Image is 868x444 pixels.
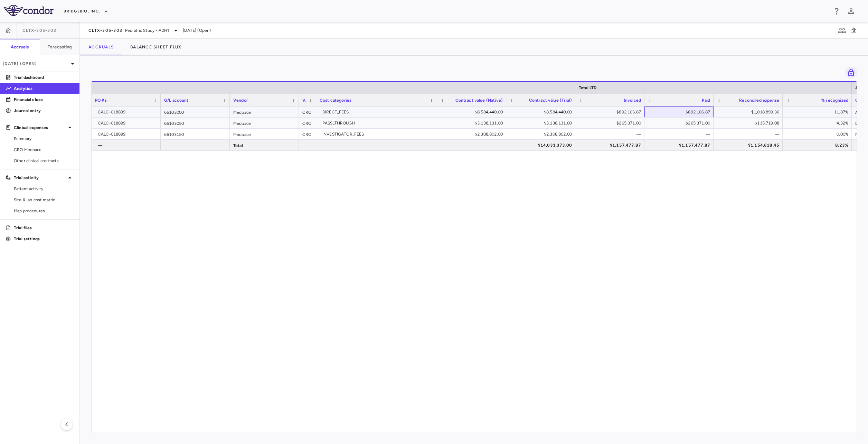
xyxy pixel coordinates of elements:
p: Trial settings [14,236,74,242]
span: Contract value (Trial) [529,98,572,103]
h6: Accruals [11,44,29,50]
span: Cost categories [320,98,351,103]
div: $2,308,802.00 [512,129,572,140]
div: $1,157,477.87 [651,140,710,151]
div: 8.23% [789,140,848,151]
div: DIRECT_FEES [322,107,434,118]
span: Reconciled expense [739,98,779,103]
div: $2,308,802.00 [443,129,503,140]
button: BridgeBio, Inc. [64,6,108,17]
div: $892,106.87 [651,107,710,118]
p: Clinical expenses [14,124,66,131]
div: $135,719.08 [720,118,779,129]
div: — [720,129,779,140]
p: [DATE] (Open) [3,61,68,67]
div: — [98,140,157,151]
span: Total LTD [579,85,596,90]
div: Medpace [230,129,299,139]
span: Pediatric Study - ADH1 [125,27,169,34]
div: PASS_THROUGH [322,118,434,129]
span: G/L account [164,98,189,103]
div: $265,371.00 [582,118,641,129]
div: $14,031,373.00 [512,140,572,151]
div: CRO [299,107,316,117]
span: Site & lab cost matrix [14,197,74,203]
span: CLTX-305-303 [22,28,56,33]
h6: Forecasting [47,44,72,50]
span: Vendor [233,98,248,103]
span: Other clinical contracts [14,158,74,164]
span: Paid [702,98,710,103]
div: $265,371.00 [651,118,710,129]
p: Analytics [14,85,74,92]
div: INVESTIGATOR_FEES [322,129,434,140]
span: Vendor type [302,98,306,103]
div: 0.00% [789,129,848,140]
div: CALC-018899 [98,118,157,129]
div: 11.87% [789,107,848,118]
div: Medpace [230,107,299,117]
p: Financial close [14,96,74,103]
p: Trial dashboard [14,74,74,81]
div: 66103050 [161,118,230,128]
div: $8,584,440.00 [512,107,572,118]
p: Journal entry [14,108,74,114]
div: 4.32% [789,118,848,129]
span: Lock grid [842,67,857,78]
span: CRO Medpace [14,147,74,153]
img: logo-full-SnFGN8VE.png [4,5,54,16]
div: CRO [299,118,316,128]
span: PO #s [95,98,107,103]
span: Invoiced [624,98,641,103]
div: $892,106.87 [582,107,641,118]
div: — [651,129,710,140]
div: $3,138,131.00 [512,118,572,129]
span: Patient activity [14,186,74,192]
span: Contract value (Native) [455,98,503,103]
p: Trial activity [14,175,66,181]
button: Accruals [80,39,122,55]
div: Total [230,140,299,150]
p: Trial files [14,225,74,231]
div: CALC-018899 [98,129,157,140]
div: CALC-018899 [98,107,157,118]
div: $1,154,618.45 [720,140,779,151]
span: Map procedures [14,208,74,214]
div: — [582,129,641,140]
div: 66103150 [161,129,230,139]
span: % recognized [821,98,848,103]
div: $1,157,477.87 [582,140,641,151]
div: Medpace [230,118,299,128]
div: CRO [299,129,316,139]
div: $3,138,131.00 [443,118,503,129]
div: $1,018,899.36 [720,107,779,118]
span: [DATE] (Open) [183,27,211,34]
div: $8,584,440.00 [443,107,503,118]
span: Summary [14,136,74,142]
button: Balance Sheet Flux [122,39,190,55]
div: 66103000 [161,107,230,117]
span: CLTX-305-303 [88,28,122,33]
